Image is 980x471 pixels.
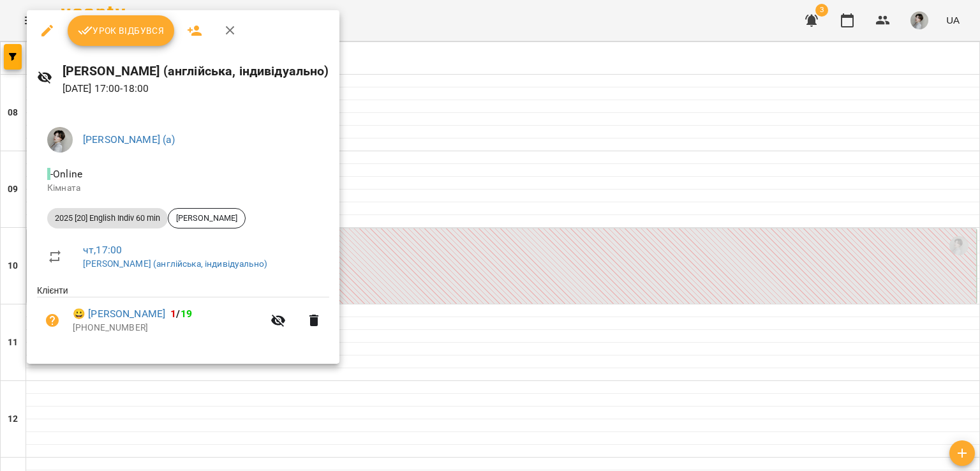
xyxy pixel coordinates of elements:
a: [PERSON_NAME] (а) [83,133,175,146]
span: [PERSON_NAME] [168,213,245,224]
p: [PHONE_NUMBER] [73,322,263,334]
p: Кімната [47,182,319,195]
ul: Клієнти [37,284,329,348]
span: - Online [47,168,85,180]
p: [DATE] 17:00 - 18:00 [63,81,329,96]
a: чт , 17:00 [83,244,122,256]
img: 7bb04a996efd70e8edfe3a709af05c4b.jpg [47,127,73,153]
button: Урок відбувся [68,15,175,46]
button: Візит ще не сплачено. Додати оплату? [37,305,68,336]
b: / [170,308,192,320]
span: 2025 [20] English Indiv 60 min [47,213,168,224]
a: 😀 [PERSON_NAME] [73,306,165,322]
h6: [PERSON_NAME] (англійська, індивідуально) [63,61,329,81]
div: [PERSON_NAME] [168,208,246,228]
a: [PERSON_NAME] (англійська, індивідуально) [83,258,267,269]
span: 19 [181,308,192,320]
span: Урок відбувся [78,23,165,38]
span: 1 [170,308,176,320]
